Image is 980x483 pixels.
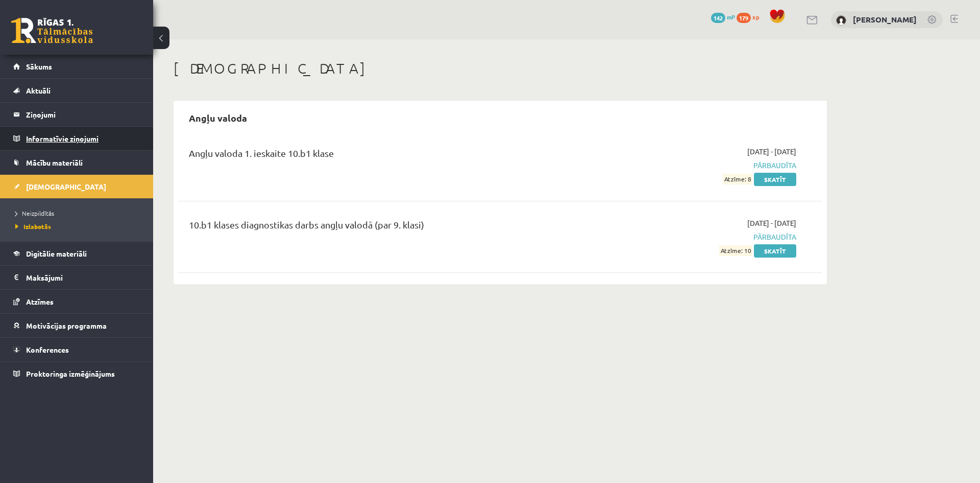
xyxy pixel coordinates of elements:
span: [DATE] - [DATE] [747,146,796,157]
legend: Informatīvie ziņojumi [26,127,140,150]
a: Neizpildītās [15,209,143,218]
legend: Maksājumi [26,266,140,289]
a: [DEMOGRAPHIC_DATA] [13,175,140,198]
a: Sākums [13,55,140,78]
a: Rīgas 1. Tālmācības vidusskola [11,18,93,43]
a: Informatīvie ziņojumi [13,127,140,150]
a: Ziņojumi [13,103,140,126]
img: Līva Krauze [836,15,846,26]
span: 179 [737,13,751,23]
a: [PERSON_NAME] [853,14,917,25]
a: Skatīt [754,244,796,258]
a: Skatīt [754,173,796,186]
a: Digitālie materiāli [13,242,140,265]
span: [DEMOGRAPHIC_DATA] [26,182,106,191]
span: Atzīmes [26,297,54,306]
span: Atzīme: 8 [723,174,752,185]
span: Pārbaudīta [604,232,796,242]
span: Pārbaudīta [604,160,796,171]
span: Izlabotās [15,222,51,231]
span: Aktuāli [26,86,51,95]
h2: Angļu valoda [179,106,257,130]
a: 142 mP [711,13,735,21]
div: 10.b1 klases diagnostikas darbs angļu valodā (par 9. klasi) [189,218,589,237]
legend: Ziņojumi [26,103,140,126]
a: Maksājumi [13,266,140,289]
span: Motivācijas programma [26,321,107,330]
span: Digitālie materiāli [26,249,87,258]
span: Mācību materiāli [26,158,83,167]
span: Konferences [26,345,69,354]
span: 142 [711,13,725,23]
span: Sākums [26,62,52,71]
a: Aktuāli [13,79,140,102]
span: Proktoringa izmēģinājums [26,369,115,378]
span: [DATE] - [DATE] [747,218,796,228]
a: Konferences [13,338,140,361]
h1: [DEMOGRAPHIC_DATA] [174,60,827,77]
a: 179 xp [737,13,764,21]
a: Proktoringa izmēģinājums [13,362,140,385]
a: Atzīmes [13,290,140,313]
span: Atzīme: 10 [719,245,752,256]
a: Motivācijas programma [13,314,140,337]
a: Mācību materiāli [13,151,140,174]
span: Neizpildītās [15,209,54,217]
span: mP [727,13,735,21]
div: Angļu valoda 1. ieskaite 10.b1 klase [189,146,589,165]
a: Izlabotās [15,222,143,231]
span: xp [752,13,759,21]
